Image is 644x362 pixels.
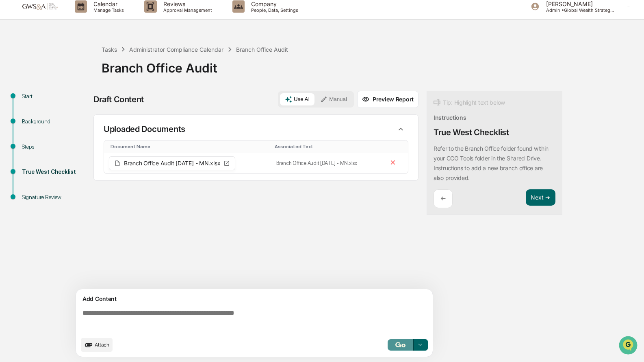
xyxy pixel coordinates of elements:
[81,138,98,144] span: Pylon
[56,99,104,114] a: 🗄️Attestations
[93,94,144,104] div: Draft Content
[95,342,109,348] span: Attach
[388,157,399,169] button: Remove file
[357,91,418,108] button: Preview Report
[8,62,23,77] img: 1746055101610-c473b297-6a78-478c-a979-82029cc54cd1
[315,93,352,105] button: Manual
[22,117,89,126] div: Background
[245,7,302,13] p: People, Data, Settings
[540,7,615,13] p: Admin • Global Wealth Strategies Associates
[21,37,134,46] input: Clear
[104,124,185,134] p: Uploaded Documents
[111,144,268,149] div: Toggle SortBy
[236,46,288,53] div: Branch Office Audit
[395,342,405,347] img: Go
[388,339,414,351] button: Go
[102,46,117,53] div: Tasks
[275,144,379,149] div: Toggle SortBy
[16,103,52,111] span: Preclearance
[81,338,113,352] button: upload document
[5,115,54,129] a: 🔎Data Lookup
[20,2,59,10] img: logo
[87,7,128,13] p: Manage Tasks
[16,118,51,126] span: Data Lookup
[87,0,128,7] p: Calendar
[245,0,302,7] p: Company
[434,98,505,108] div: Tip: Highlight text below
[81,294,428,304] div: Add Content
[8,17,148,30] p: How can we help?
[440,195,446,202] p: ←
[22,143,89,151] div: Steps
[124,160,220,166] span: Branch Office Audit [DATE] - MN.xlsx
[157,7,216,13] p: Approval Management
[22,193,89,202] div: Signature Review
[157,0,216,7] p: Reviews
[271,153,383,173] td: Branch Office Audit [DATE] - MN.xlsx
[280,93,314,105] button: Use AI
[28,70,103,77] div: We're available if you need us!
[22,92,89,101] div: Start
[618,335,640,357] iframe: Open customer support
[138,65,148,75] button: Start new chat
[434,114,466,121] div: Instructions
[59,103,65,110] div: 🗄️
[5,99,56,114] a: 🖐️Preclearance
[8,119,15,125] div: 🔎
[67,103,101,111] span: Attestations
[434,127,509,137] div: True West Checklist
[540,0,615,7] p: [PERSON_NAME]
[57,138,98,144] a: Powered byPylon
[434,145,549,181] p: Refer to the Branch Office folder found within your CCO Tools folder in the Shared Drive. Instruc...
[129,46,223,53] div: Administrator Compliance Calendar
[526,189,555,206] button: Next ➔
[8,103,15,110] div: 🖐️
[28,62,133,70] div: Start new chat
[22,168,89,176] div: True West Checklist
[102,54,640,75] div: Branch Office Audit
